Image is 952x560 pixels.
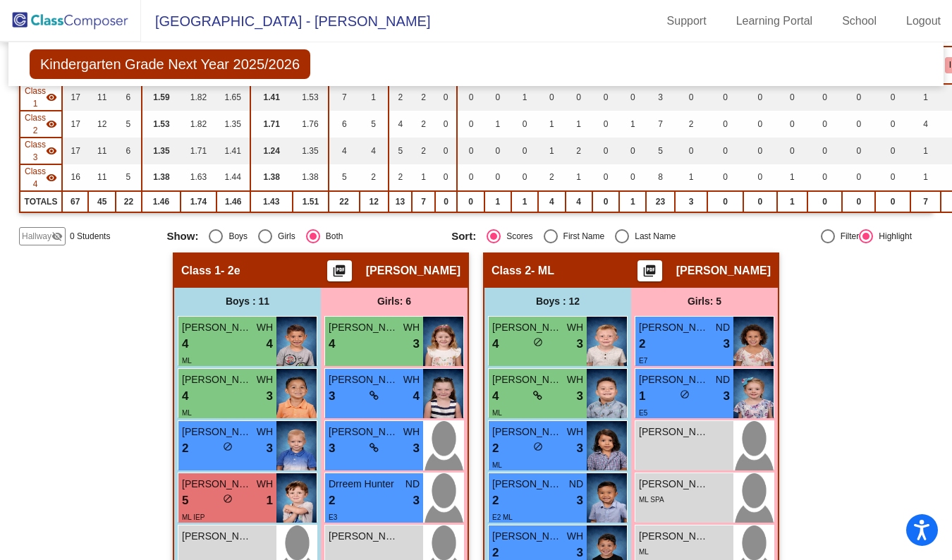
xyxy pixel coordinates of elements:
span: [PERSON_NAME] [492,477,563,492]
span: ND [405,477,420,492]
td: 8 [646,164,674,191]
td: 17 [62,138,88,164]
td: 5 [116,164,142,191]
td: 0 [457,138,484,164]
td: 0 [511,164,538,191]
td: 0 [619,164,646,191]
span: ND [716,372,730,387]
span: 3 [724,387,730,406]
td: 1.53 [293,84,329,111]
div: Boys [223,230,248,243]
span: 1 [639,387,645,406]
span: 0 Students [70,230,110,243]
span: 3 [267,439,273,458]
td: 0 [707,191,743,212]
td: 2 [412,84,435,111]
span: 2 [639,335,645,353]
td: 0 [435,191,458,212]
span: WH [567,425,583,439]
span: E7 [639,357,647,365]
td: 0 [675,138,708,164]
span: 4 [329,335,335,353]
td: 2 [412,138,435,164]
span: 4 [492,335,499,353]
td: 0 [457,84,484,111]
span: Class 2 [25,111,46,137]
div: Girls: 6 [321,288,468,316]
td: 0 [435,138,458,164]
span: - ML [531,264,554,278]
td: 1 [511,84,538,111]
td: 1 [777,191,807,212]
td: 17 [62,111,88,138]
td: 1.65 [216,84,250,111]
td: 0 [435,164,458,191]
td: 2 [538,164,565,191]
span: 3 [413,492,420,510]
td: 0 [435,111,458,138]
td: Erica Barillari - ML [20,111,62,138]
span: E3 [329,513,337,521]
td: 16 [62,164,88,191]
div: Filter [835,230,860,243]
span: 4 [492,387,499,406]
mat-icon: visibility [46,145,57,157]
td: 3 [646,84,674,111]
td: 0 [511,111,538,138]
button: Print Students Details [637,260,662,281]
span: Show: [166,230,198,243]
span: Class 4 [25,165,46,190]
td: 1 [566,111,592,138]
td: 0 [807,111,843,138]
td: 0 [707,164,743,191]
div: Both [320,230,343,243]
span: [PERSON_NAME] [639,372,709,387]
div: Last Name [629,230,676,243]
td: 13 [389,191,413,212]
td: 5 [389,138,413,164]
a: Support [656,10,718,32]
div: First Name [558,230,605,243]
td: Kelley Kerns - ML/ILC [20,164,62,191]
span: 3 [329,387,335,406]
mat-icon: visibility [46,172,57,183]
span: [PERSON_NAME] [182,529,252,544]
div: Scores [501,230,532,243]
td: 0 [842,164,875,191]
td: 45 [88,191,116,212]
td: 0 [511,138,538,164]
td: 5 [360,111,389,138]
td: 1 [777,164,807,191]
td: 1.46 [142,191,181,212]
td: 2 [389,164,413,191]
span: 3 [413,439,420,458]
td: 5 [329,164,360,191]
td: 0 [457,164,484,191]
span: [PERSON_NAME] [329,529,399,544]
td: 0 [777,84,807,111]
button: Print Students Details [327,260,352,281]
td: 0 [592,164,619,191]
span: Class 3 [25,138,46,164]
span: ML [182,357,192,365]
span: 2 [492,439,499,458]
a: Learning Portal [725,10,824,32]
span: ML [639,548,649,556]
td: 0 [875,84,910,111]
td: 0 [807,84,843,111]
span: [PERSON_NAME] [182,372,252,387]
td: 0 [743,84,777,111]
mat-icon: visibility [46,92,57,103]
span: [PERSON_NAME] [492,372,563,387]
span: Sort: [451,230,476,243]
span: 4 [182,387,188,406]
td: Margie Stockfish - ML/ILC [20,138,62,164]
td: 1.82 [181,111,216,138]
span: do_not_disturb_alt [223,442,233,451]
td: 1.59 [142,84,181,111]
td: 1 [910,164,941,191]
td: 1.35 [216,111,250,138]
td: 5 [116,111,142,138]
td: 0 [484,138,511,164]
td: 0 [435,84,458,111]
